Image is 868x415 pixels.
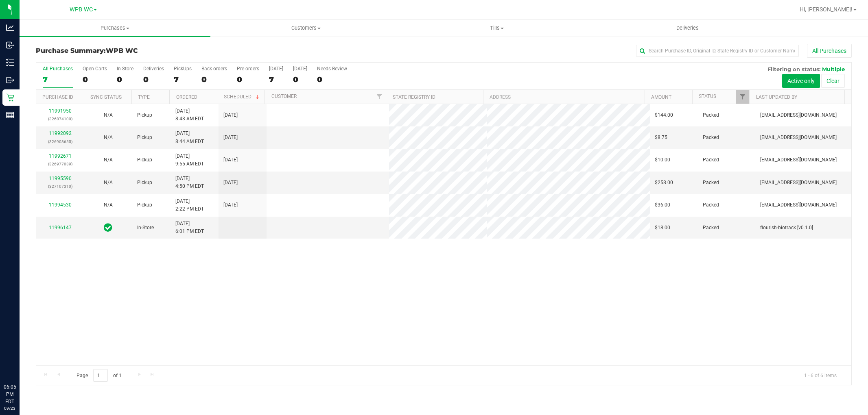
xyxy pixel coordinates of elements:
span: $258.00 [655,179,673,187]
inline-svg: Outbound [6,76,14,84]
span: Not Applicable [104,202,113,208]
a: Purchase ID [42,94,73,100]
a: 11995590 [49,176,72,181]
inline-svg: Analytics [6,24,14,32]
span: Tills [402,24,592,32]
div: 0 [237,75,259,84]
iframe: Resource center unread badge [24,349,34,359]
span: Pickup [137,134,152,141]
div: Needs Review [317,66,347,72]
span: Page of 1 [70,369,128,382]
a: Filter [736,90,749,104]
span: [DATE] 9:55 AM EDT [175,152,204,168]
div: Pre-orders [237,66,259,72]
p: (326874100) [41,115,79,123]
div: 0 [143,75,164,84]
a: Customers [210,20,401,37]
h3: Purchase Summary: [36,47,308,54]
p: (327107310) [41,183,79,190]
button: N/A [104,156,113,164]
a: 11994530 [49,202,72,208]
span: WPB WC [70,6,93,13]
span: $36.00 [655,201,670,209]
a: 11991950 [49,108,72,114]
iframe: Resource center [8,350,33,374]
span: Not Applicable [104,135,113,140]
span: [DATE] 6:01 PM EDT [175,220,204,235]
span: Purchases [20,24,210,32]
a: Ordered [176,94,197,100]
span: $10.00 [655,156,670,164]
button: Clear [821,74,845,88]
span: [EMAIL_ADDRESS][DOMAIN_NAME] [760,179,837,187]
a: Status [699,93,716,99]
span: Not Applicable [104,180,113,185]
a: Customer [271,93,297,99]
div: 0 [83,75,107,84]
button: N/A [104,179,113,187]
span: [DATE] 2:22 PM EDT [175,198,204,213]
inline-svg: Retail [6,93,14,102]
span: [DATE] 4:50 PM EDT [175,175,204,190]
div: 0 [201,75,227,84]
div: 0 [317,75,347,84]
input: Search Purchase ID, Original ID, State Registry ID or Customer Name... [636,45,799,57]
span: [DATE] 8:43 AM EDT [175,107,204,123]
span: [DATE] [223,134,238,141]
span: Packed [703,224,719,232]
p: (326977039) [41,160,79,168]
button: N/A [104,134,113,141]
a: 11992671 [49,153,72,159]
span: Filtering on status: [767,66,820,72]
inline-svg: Inbound [6,41,14,49]
a: Deliveries [592,20,783,37]
a: State Registry ID [393,94,435,100]
div: 7 [269,75,283,84]
span: In-Store [137,224,154,232]
span: Customers [211,24,401,32]
span: [EMAIL_ADDRESS][DOMAIN_NAME] [760,134,837,141]
a: 11996147 [49,225,72,230]
span: Packed [703,134,719,141]
div: All Purchases [43,66,73,72]
span: [EMAIL_ADDRESS][DOMAIN_NAME] [760,156,837,164]
div: [DATE] [293,66,307,72]
a: Sync Status [90,94,122,100]
div: [DATE] [269,66,283,72]
p: 06:05 PM EDT [4,383,16,405]
span: [DATE] [223,179,238,187]
span: Multiple [822,66,845,72]
a: Type [138,94,150,100]
th: Address [483,90,645,104]
span: 1 - 6 of 6 items [798,369,843,381]
div: In Store [117,66,133,72]
button: N/A [104,111,113,119]
div: 7 [43,75,73,84]
div: PickUps [174,66,192,72]
span: Deliveries [665,24,710,32]
span: $18.00 [655,224,670,232]
span: Pickup [137,201,152,209]
span: flourish-biotrack [v0.1.0] [760,224,813,232]
span: Not Applicable [104,157,113,163]
div: Deliveries [143,66,164,72]
input: 1 [93,369,108,382]
div: 0 [293,75,307,84]
p: (326908655) [41,138,79,146]
a: Last Updated By [756,94,797,100]
p: 09/23 [4,405,16,411]
span: [EMAIL_ADDRESS][DOMAIN_NAME] [760,201,837,209]
a: Tills [401,20,592,37]
a: Scheduled [224,94,261,100]
span: Packed [703,156,719,164]
button: N/A [104,201,113,209]
span: In Sync [104,222,112,233]
inline-svg: Reports [6,111,14,119]
button: Active only [782,74,820,88]
span: $144.00 [655,111,673,119]
span: [DATE] [223,156,238,164]
span: [DATE] 8:44 AM EDT [175,130,204,145]
div: Open Carts [83,66,107,72]
span: Packed [703,201,719,209]
span: Packed [703,179,719,187]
